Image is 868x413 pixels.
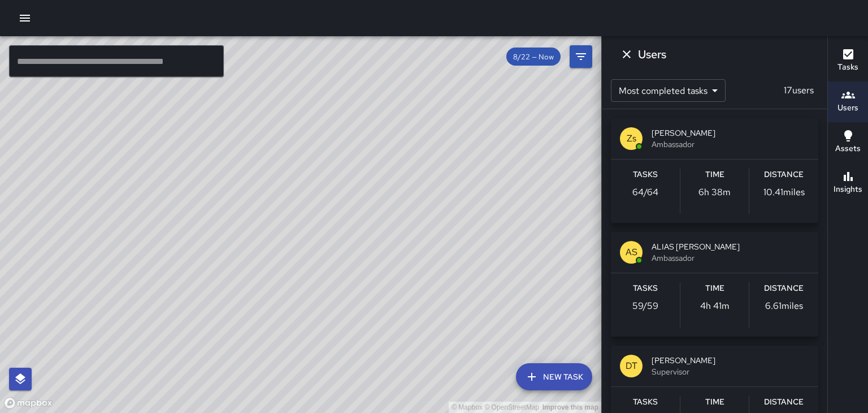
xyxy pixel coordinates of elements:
[627,132,636,145] p: Zs
[506,52,561,62] span: 8/22 — Now
[570,45,592,68] button: Filters
[835,143,861,155] h6: Assets
[764,396,804,408] h6: Distance
[611,118,818,223] button: Zs[PERSON_NAME]AmbassadorTasks64/64Time6h 38mDistance10.41miles
[698,186,731,199] p: 6h 38m
[633,282,658,295] h6: Tasks
[652,127,809,139] span: [PERSON_NAME]
[632,299,658,313] p: 59 / 59
[828,163,868,204] button: Insights
[633,396,658,408] h6: Tasks
[837,102,858,114] h6: Users
[705,396,724,408] h6: Time
[779,84,818,97] p: 17 users
[828,41,868,81] button: Tasks
[828,81,868,122] button: Users
[626,246,637,259] p: AS
[652,366,809,377] span: Supervisor
[652,355,809,366] span: [PERSON_NAME]
[632,186,658,199] p: 64 / 64
[638,45,666,63] h6: Users
[652,252,809,264] span: Ambassador
[705,282,724,295] h6: Time
[705,169,724,181] h6: Time
[828,122,868,163] button: Assets
[764,169,804,181] h6: Distance
[837,61,858,74] h6: Tasks
[611,232,818,337] button: ASALIAS [PERSON_NAME]AmbassadorTasks59/59Time4h 41mDistance6.61miles
[626,359,637,373] p: DT
[615,43,638,66] button: Dismiss
[633,169,658,181] h6: Tasks
[652,139,809,150] span: Ambassador
[700,299,730,313] p: 4h 41m
[765,299,803,313] p: 6.61 miles
[764,282,804,295] h6: Distance
[516,363,592,390] button: New Task
[611,79,726,102] div: Most completed tasks
[834,183,862,196] h6: Insights
[652,241,809,252] span: ALIAS [PERSON_NAME]
[763,186,805,199] p: 10.41 miles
